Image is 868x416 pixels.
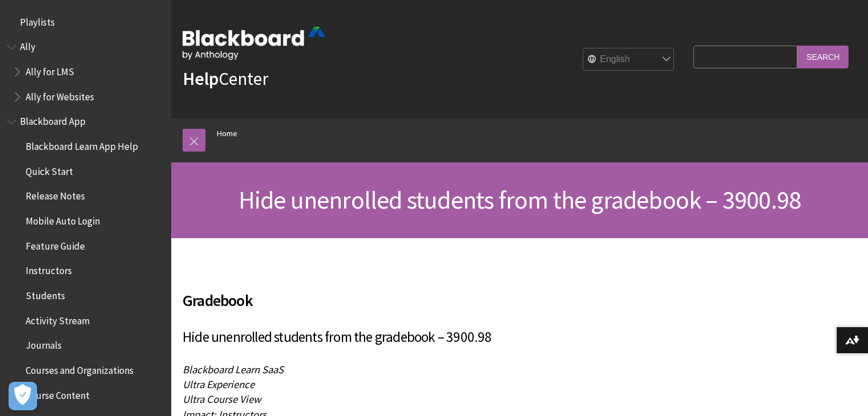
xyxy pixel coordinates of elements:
[26,386,90,401] span: Course Content
[217,127,237,141] a: Home
[26,286,65,301] span: Students
[239,184,801,215] span: Hide unenrolled students from the gradebook – 3900.98
[26,211,100,227] span: Mobile Auto Login
[26,236,85,252] span: Feature Guide
[26,336,62,352] span: Journals
[183,67,268,90] a: HelpCenter
[9,382,37,410] button: Open Preferences
[26,162,73,177] span: Quick Start
[583,48,675,71] select: Site Language Selector
[26,87,94,103] span: Ally for Websites
[183,275,688,312] h2: Gradebook
[26,311,90,327] span: Activity Stream
[26,137,138,152] span: Blackboard Learn App Help
[183,363,284,376] span: Blackboard Learn SaaS
[26,187,85,202] span: Release Notes
[26,62,74,78] span: Ally for LMS
[7,13,164,32] nav: Book outline for Playlists
[797,46,849,68] input: Search
[26,361,134,376] span: Courses and Organizations
[20,13,55,28] span: Playlists
[26,262,72,277] span: Instructors
[183,327,688,348] h3: Hide unenrolled students from the gradebook – 3900.98
[20,112,86,128] span: Blackboard App
[7,38,164,107] nav: Book outline for Anthology Ally Help
[183,393,261,406] span: Ultra Course View
[20,38,35,53] span: Ally
[183,67,219,90] strong: Help
[183,27,325,60] img: Blackboard by Anthology
[183,378,255,391] span: Ultra Experience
